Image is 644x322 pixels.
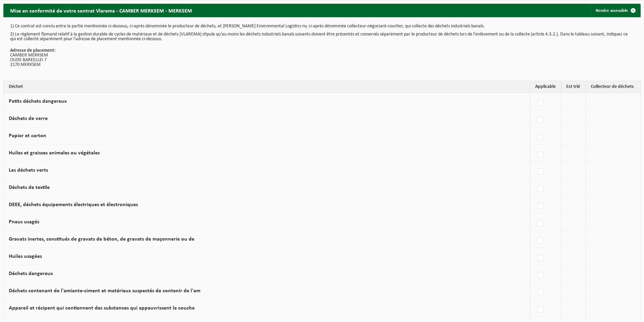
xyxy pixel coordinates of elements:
label: DEEE, déchets équipements électriques et électroniques [9,202,138,207]
label: Gravats inertes, constitués de gravats de béton, de gravats de maçonnerie ou de [9,237,194,242]
p: CAMBER MERKSEM OUDE BAREELLEI 7 2170 MERKSEM [10,48,634,67]
label: Les déchets verts [9,168,48,173]
p: 1) Ce contrat est conclu entre la partie mentionnée ci-dessous, ci-après dénommée le producteur d... [10,24,634,29]
label: Déchets de textile [9,185,50,190]
th: Déchet [4,81,530,93]
label: Papier et carton [9,133,46,139]
strong: Adresse de placement: [10,48,55,53]
label: Pneus usagés [9,219,39,225]
label: Déchets contenant de l'amiante-ciment et matériaux suspectés de contenir de l'am [9,288,200,294]
label: Petits déchets dangereux [9,99,67,104]
label: Huiles et graisses animales ou végétales [9,150,100,156]
p: 2) Le règlement flamand relatif à la gestion durable de cycles de matériaux et de déchets (VLAREM... [10,32,634,42]
th: Applicable [530,81,561,93]
h2: Mise en conformité de votre contrat Vlarema - CAMBER MERKSEM - MERKSEM [3,4,199,17]
label: Déchets dangereux [9,271,53,276]
label: Appareil et récipent qui contiennent des substances qui appauvrissent la couche [9,305,195,311]
a: Rendre accessible [590,4,640,17]
th: Collecteur de déchets [586,81,640,93]
th: Est trié [561,81,586,93]
label: Déchets de verre [9,116,48,121]
label: Huiles usagées [9,254,42,259]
